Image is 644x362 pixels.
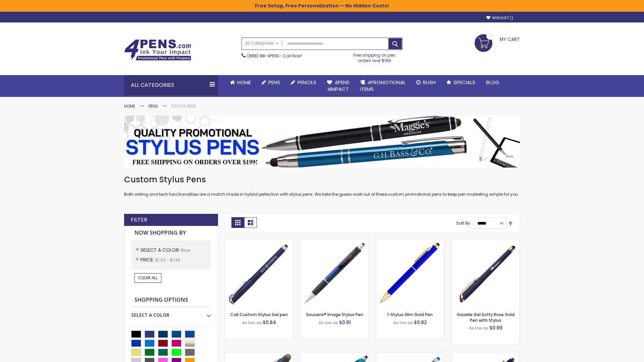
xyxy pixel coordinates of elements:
[441,75,481,90] a: Specials
[171,103,196,109] strong: Stylus Pens
[456,220,470,226] label: Sort By
[451,239,520,307] img: Gazelle Gel Softy Rose Gold Pen with Stylus-Blue
[247,53,279,59] a: (888) 88-4PENS
[486,15,513,20] a: Wishlist
[131,216,147,224] strong: Filter
[237,79,251,86] span: Home
[486,79,499,86] span: Blog
[411,75,441,90] a: Rush
[346,50,403,63] div: Free shipping on pen orders over $199
[268,79,280,86] span: Pens
[393,320,413,325] span: As low as
[387,312,433,317] a: I-Stylus Slim Gold Pen
[230,312,288,317] a: Cali Custom Stylus Gel pen
[301,239,369,307] img: Souvenir® Image Stylus Pen-Blue
[124,174,520,185] h1: Custom Stylus Pens
[263,319,276,326] span: $0.84
[376,352,444,358] a: Islander Softy Gel with Stylus - ColorJet Imprint-Blue
[225,239,293,307] img: Cali Custom Stylus Gel pen-Blue
[124,39,191,61] img: 4Pens Custom Pens and Promotional Products
[414,319,427,326] span: $0.82
[131,226,211,240] strong: Now Shopping by
[124,116,520,168] img: Stylus Pens
[319,320,338,325] span: As low as
[469,325,488,331] span: As low as
[376,239,444,307] img: I-Stylus Slim Gold-Blue
[327,79,350,93] span: 4Pens 4impact
[124,103,135,109] a: Home
[423,79,436,86] span: Rush
[453,79,475,86] span: Specials
[301,352,369,358] a: Neon Stylus Highlighter-Pen Combo-Blue
[489,324,502,331] span: $0.99
[285,75,322,90] a: Pencils
[245,41,279,46] span: All Categories
[451,352,520,358] a: Custom Soft Touch® Metal Pens with Stylus-Blue
[306,312,363,317] a: Souvenir® Image Stylus Pen
[131,307,211,318] div: Select A Color
[141,247,181,253] span: Select A Color
[298,79,316,86] span: Pencils
[360,79,406,93] span: 4PROMOTIONAL ITEMS
[247,53,302,59] span: - Call Now!
[181,247,190,253] span: Blue
[481,75,504,90] a: Blog
[135,273,161,283] a: Clear All
[322,75,355,97] a: 4Pens4impact
[339,319,351,326] span: $0.91
[138,275,158,281] span: Clear All
[355,75,411,97] a: 4PROMOTIONALITEMS
[225,75,256,90] a: Home
[457,312,515,323] a: Gazelle Gel Softy Rose Gold Pen with Stylus
[451,239,520,244] a: Gazelle Gel Softy Rose Gold Pen with Stylus-Blue
[225,239,293,244] a: Cali Custom Stylus Gel pen-Blue
[231,217,244,228] strong: Grid
[256,75,285,90] a: Pens
[131,293,211,307] strong: Shopping Options
[225,352,293,358] a: Souvenir® Jalan Highlighter Stylus Pen Combo-Blue
[149,103,158,109] a: Pens
[124,174,520,197] div: Both writing and tech functionalities are a match made in hybrid perfection with stylus pens. We ...
[242,320,262,325] span: As low as
[301,239,369,244] a: Souvenir® Image Stylus Pen-Blue
[155,257,180,263] span: $1.00 - $1.99
[141,256,155,263] span: Price
[376,239,444,244] a: I-Stylus Slim Gold-Blue
[242,38,282,49] a: All Categories
[124,75,218,95] div: All Categories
